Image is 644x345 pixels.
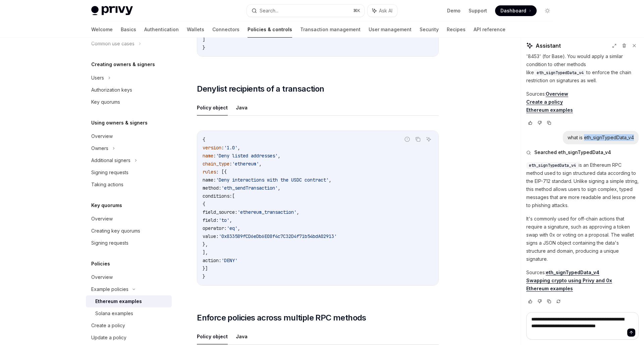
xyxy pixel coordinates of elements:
a: Policies & controls [248,21,292,38]
a: Create a policy [86,319,172,332]
a: Ethereum examples [526,286,573,292]
div: what is eth_signTypedData_v4 [568,134,634,141]
a: Create a policy [526,99,563,105]
a: Overview [86,130,172,142]
a: Ethereum examples [86,295,172,307]
a: Transaction management [300,21,361,38]
button: Search...⌘K [247,5,364,17]
a: Basics [121,21,136,38]
span: name: [203,177,216,183]
span: ], [203,249,208,255]
a: Ethereum examples [526,107,573,113]
div: Create a policy [91,322,125,330]
span: Assistant [536,42,561,50]
a: Welcome [91,21,113,38]
a: Signing requests [86,166,172,179]
a: Recipes [447,21,466,38]
span: : [221,145,224,151]
a: Key quorums [86,96,172,108]
div: Authorization keys [91,86,132,94]
span: Ask AI [379,7,392,14]
button: Ask AI [368,5,397,17]
button: Policy object [197,100,228,115]
button: Java [236,100,248,115]
div: Overview [91,215,113,223]
span: chain_type [203,161,229,167]
span: 'DENY' [221,257,237,263]
span: [ [232,193,235,199]
p: Sources: [526,90,639,114]
span: , [237,225,240,231]
h5: Key quorums [91,201,122,209]
p: is an Ethereum RPC method used to sign structured data according to the EIP-712 standard. Unlike ... [526,161,639,209]
p: This condition ensures that the transaction's chain ID must be either '1' (for Ethereum Mainnet) ... [526,36,639,85]
span: : [{ [216,169,227,175]
span: 'eq' [227,225,237,231]
button: Toggle dark mode [542,5,553,16]
span: '1.0' [224,145,237,151]
a: Overview [86,213,172,225]
span: 'eth_sendTransaction' [221,185,278,191]
span: Dashboard [500,7,526,14]
a: Connectors [212,21,239,38]
span: , [259,161,262,167]
a: Demo [447,7,461,14]
div: Solana examples [95,309,133,317]
a: Overview [86,271,172,283]
a: Overview [546,91,568,97]
button: Ask AI [424,135,433,144]
a: Solana examples [86,307,172,319]
span: ] [203,37,205,43]
a: Authentication [144,21,179,38]
div: Signing requests [91,168,128,177]
span: field: [203,217,219,223]
button: Copy the contents from the code block [414,135,422,144]
span: , [229,217,232,223]
span: 'Deny interactions with the USDC contract' [216,177,329,183]
span: , [329,177,331,183]
div: Ethereum examples [95,297,142,305]
div: Additional signers [91,156,130,164]
span: action: [203,257,221,263]
span: , [297,209,299,215]
span: , [237,145,240,151]
div: Signing requests [91,239,128,247]
h5: Using owners & signers [91,119,148,127]
h5: Creating owners & signers [91,60,155,68]
a: eth_signTypedData_v4 [546,269,599,276]
div: Users [91,74,104,82]
div: Overview [91,273,113,281]
span: }, [203,241,208,247]
div: Example policies [91,285,128,293]
a: Signing requests [86,237,172,249]
div: Taking actions [91,181,123,189]
a: Dashboard [495,5,537,16]
span: '0x833589fCD6eDb6E08f4c7C32D4f71b54bdA02913' [219,233,337,239]
a: API reference [474,21,505,38]
span: , [278,185,280,191]
button: Policy object [197,329,228,344]
span: eth_signTypedData_v4 [537,70,584,76]
span: rules [203,169,216,175]
span: Enforce policies across multiple RPC methods [197,312,366,323]
span: conditions: [203,193,232,199]
a: Update a policy [86,332,172,344]
span: version [203,145,221,151]
span: 'ethereum_transaction' [237,209,297,215]
span: field_source: [203,209,237,215]
a: Wallets [187,21,204,38]
p: It's commonly used for off-chain actions that require a signature, such as approving a token swap... [526,215,639,263]
a: Creating key quorums [86,225,172,237]
span: value: [203,233,219,239]
span: } [203,45,205,51]
a: Taking actions [86,179,172,191]
span: 'to' [219,217,229,223]
span: 'ethereum' [232,161,259,167]
span: { [203,201,205,207]
span: method: [203,185,221,191]
div: Update a policy [91,334,126,342]
span: : [229,161,232,167]
div: Key quorums [91,98,120,106]
a: User management [369,21,412,38]
span: operator: [203,225,227,231]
